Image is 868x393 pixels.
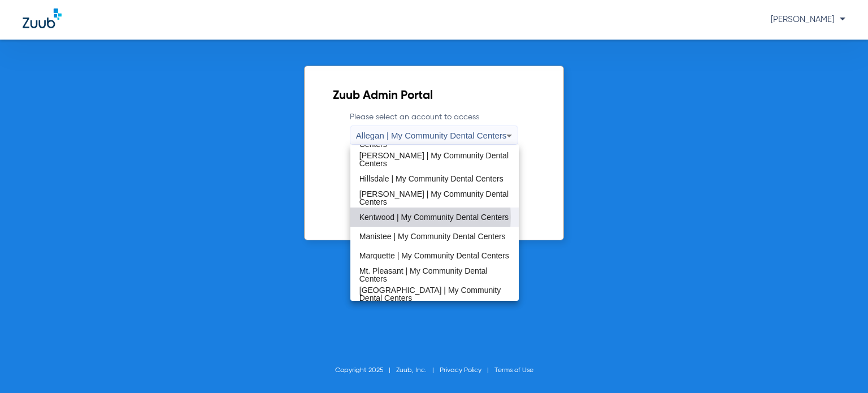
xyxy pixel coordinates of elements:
span: Manistee | My Community Dental Centers [359,232,506,240]
span: Marquette | My Community Dental Centers [359,252,509,260]
span: Mt. Pleasant | My Community Dental Centers [359,267,510,283]
span: Kentwood | My Community Dental Centers [359,213,509,221]
span: [PERSON_NAME] | My Community Dental Centers [359,152,510,167]
span: [PERSON_NAME] | My Community Dental Centers [359,190,510,206]
span: [PERSON_NAME] | My Community Dental Centers [359,132,510,148]
iframe: Chat Widget [811,339,868,393]
span: Hillsdale | My Community Dental Centers [359,175,504,183]
span: [GEOGRAPHIC_DATA] | My Community Dental Centers [359,286,510,302]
